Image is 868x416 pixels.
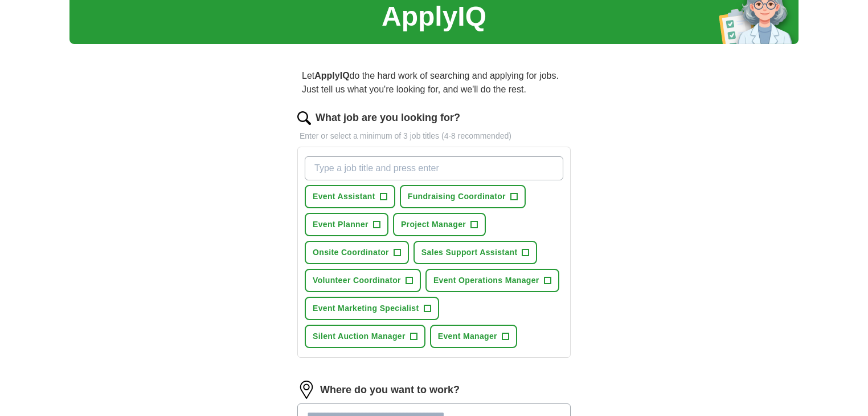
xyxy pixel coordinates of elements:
input: Type a job title and press enter [305,156,563,180]
p: Enter or select a minimum of 3 job titles (4-8 recommended) [297,130,571,142]
span: Project Manager [401,219,466,231]
button: Event Marketing Specialist [305,297,439,320]
button: Volunteer Coordinator [305,269,421,292]
span: Event Manager [438,330,497,342]
span: Onsite Coordinator [313,247,389,259]
button: Sales Support Assistant [413,241,538,264]
button: Silent Auction Manager [305,325,425,348]
button: Event Planner [305,213,388,236]
img: location.png [297,381,316,399]
span: Sales Support Assistant [421,247,518,259]
span: Silent Auction Manager [313,330,406,342]
span: Fundraising Coordinator [408,191,506,203]
button: Event Assistant [305,185,395,208]
button: Onsite Coordinator [305,241,409,264]
button: Event Operations Manager [425,269,559,292]
span: Event Assistant [313,191,375,203]
button: Event Manager [430,325,517,348]
img: search.png [297,111,311,125]
p: Let do the hard work of searching and applying for jobs. Just tell us what you're looking for, an... [297,64,571,101]
span: Event Planner [313,219,369,231]
span: Event Marketing Specialist [313,302,419,314]
span: Volunteer Coordinator [313,274,401,286]
span: Event Operations Manager [433,274,539,286]
button: Project Manager [393,213,486,236]
strong: ApplyIQ [314,71,349,80]
label: What job are you looking for? [316,110,460,126]
label: Where do you want to work? [320,382,460,398]
button: Fundraising Coordinator [400,185,526,208]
